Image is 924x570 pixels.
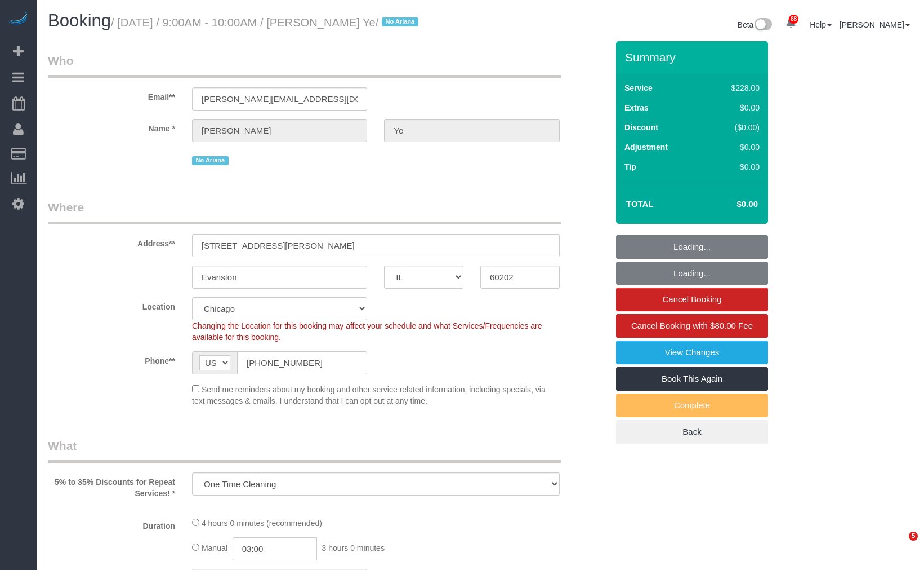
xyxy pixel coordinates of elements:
h4: $0.00 [703,200,758,209]
a: Cancel Booking [616,288,768,311]
span: Manual [202,544,227,553]
legend: What [48,438,561,463]
div: ($0.00) [707,122,760,133]
label: 5% to 35% Discounts for Repeat Services! * [39,472,184,499]
span: 3 hours 0 minutes [322,544,385,553]
a: [PERSON_NAME] [840,20,910,29]
a: View Changes [616,341,768,364]
span: Send me reminders about my booking and other service related information, including specials, via... [192,385,546,405]
span: 88 [789,15,798,24]
input: Last Name* [384,119,559,142]
label: Duration [39,516,184,532]
a: Help [810,20,832,29]
img: New interface [753,18,772,33]
a: 88 [780,11,802,36]
label: Name * [39,119,184,134]
label: Service [624,82,653,94]
label: Discount [624,122,658,133]
iframe: Intercom live chat [886,532,913,559]
legend: Where [48,199,561,224]
input: First Name** [192,119,367,142]
span: 4 hours 0 minutes (recommended) [202,519,322,528]
span: Cancel Booking with $80.00 Fee [631,321,753,330]
span: No Ariana [192,156,229,165]
a: Cancel Booking with $80.00 Fee [616,314,768,338]
span: Changing the Location for this booking may affect your schedule and what Services/Frequencies are... [192,321,542,342]
div: $0.00 [707,102,760,113]
label: Adjustment [624,142,668,153]
span: 5 [909,532,918,541]
input: Zip Code** [480,266,560,289]
a: Book This Again [616,367,768,391]
label: Location [39,297,184,312]
span: No Ariana [382,17,418,26]
div: $228.00 [707,82,760,94]
small: / [DATE] / 9:00AM - 10:00AM / [PERSON_NAME] Ye [111,16,422,29]
div: $0.00 [707,142,760,153]
a: Back [616,420,768,444]
h3: Summary [625,51,762,64]
a: Beta [738,20,773,29]
legend: Who [48,52,561,78]
label: Tip [624,161,636,173]
strong: Total [626,199,654,209]
span: / [376,16,422,29]
div: $0.00 [707,161,760,173]
img: Automaid Logo [7,11,29,27]
span: Booking [48,11,111,30]
label: Extras [624,102,649,113]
